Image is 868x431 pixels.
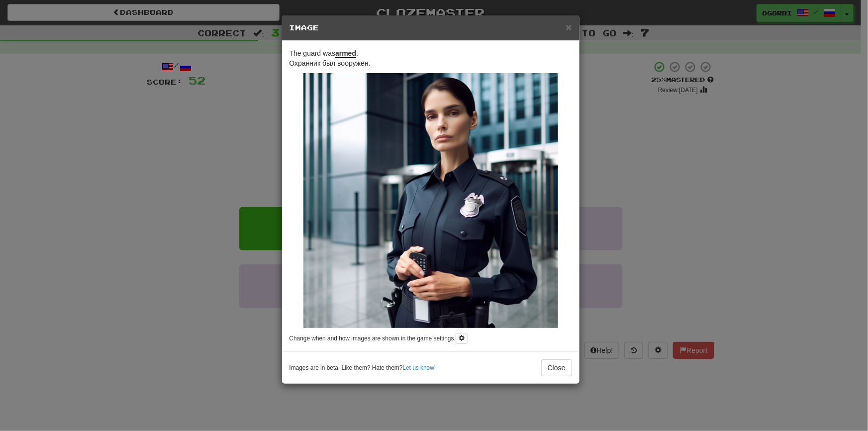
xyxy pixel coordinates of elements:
[541,359,572,376] button: Close
[289,335,456,342] small: Change when and how images are shown in the game settings.
[289,23,572,33] h5: Image
[303,73,558,328] img: 5ddc0902-5f8e-42ce-8f63-da4a909634d5.small.png
[289,49,359,58] span: The guard was .
[289,364,436,372] small: Images are in beta. Like them? Hate them? !
[566,21,572,33] span: ×
[335,49,356,58] u: armed
[403,364,434,371] a: Let us know
[289,48,572,68] p: Охранник был вооружён.
[566,22,572,32] button: Close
